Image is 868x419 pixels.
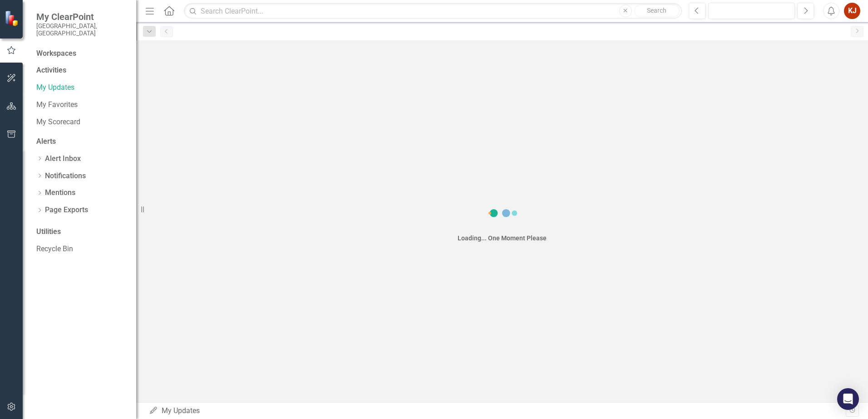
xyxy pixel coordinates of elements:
[45,171,86,181] a: Notifications
[184,3,682,19] input: Search ClearPoint...
[837,388,859,410] div: Open Intercom Messenger
[149,406,846,416] div: My Updates
[844,3,860,19] button: KJ
[36,100,127,110] a: My Favorites
[36,65,127,76] div: Activities
[647,7,666,14] span: Search
[36,49,76,59] div: Workspaces
[36,136,127,147] div: Alerts
[458,234,547,243] div: Loading... One Moment Please
[36,83,127,93] a: My Updates
[36,227,127,237] div: Utilities
[45,154,81,164] a: Alert Inbox
[36,244,127,254] a: Recycle Bin
[36,11,127,22] span: My ClearPoint
[36,22,127,37] small: [GEOGRAPHIC_DATA], [GEOGRAPHIC_DATA]
[45,205,88,215] a: Page Exports
[5,10,20,26] img: ClearPoint Strategy
[45,188,75,198] a: Mentions
[634,5,680,17] button: Search
[36,117,127,127] a: My Scorecard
